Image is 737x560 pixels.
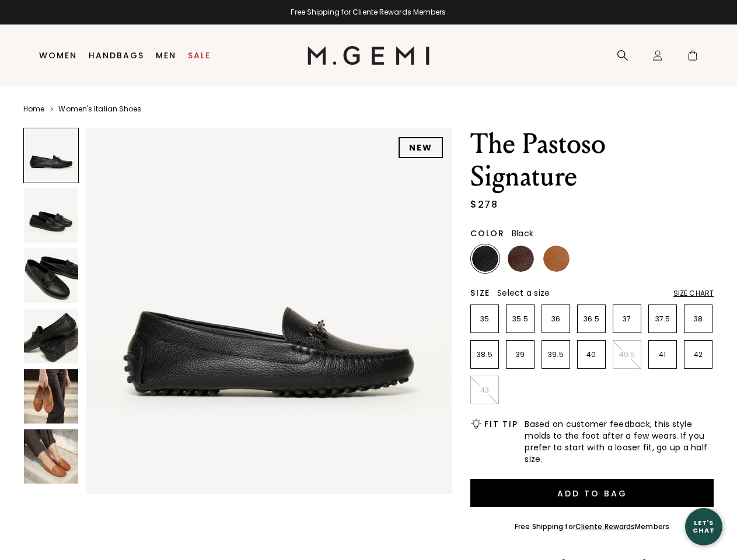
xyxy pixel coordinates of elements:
[578,350,605,359] p: 40
[470,288,490,297] h2: Size
[684,314,712,324] p: 38
[613,350,641,359] p: 40.5
[308,46,429,65] img: M.Gemi
[24,309,78,363] img: The Pastoso Signature
[685,519,722,534] div: Let's Chat
[507,350,534,359] p: 39
[39,51,77,60] a: Women
[86,128,452,494] img: The Pastoso Signature
[515,522,669,531] div: Free Shipping for Members
[512,228,533,239] span: Black
[578,314,605,324] p: 36.5
[508,246,534,272] img: Chocolate
[471,386,498,395] p: 43
[525,418,714,465] span: Based on customer feedback, this style molds to the foot after a few wears. If you prefer to star...
[497,287,550,299] span: Select a size
[89,51,144,60] a: Handbags
[188,51,211,60] a: Sale
[472,246,498,272] img: Black
[673,289,714,298] div: Size Chart
[542,350,570,359] p: 39.5
[613,314,641,324] p: 37
[470,229,505,238] h2: Color
[543,246,570,272] img: Tan
[24,369,78,423] img: The Pastoso Signature
[649,350,676,359] p: 41
[575,521,635,531] a: Cliente Rewards
[156,51,176,60] a: Men
[58,104,141,114] a: Women's Italian Shoes
[471,314,498,324] p: 35
[23,104,44,114] a: Home
[471,350,498,359] p: 38.5
[24,188,78,243] img: The Pastoso Signature
[507,314,534,324] p: 35.5
[484,419,518,429] h2: Fit Tip
[649,314,676,324] p: 37.5
[470,479,714,507] button: Add to Bag
[24,249,78,303] img: The Pastoso Signature
[470,198,498,212] div: $278
[542,314,570,324] p: 36
[24,429,78,484] img: The Pastoso Signature
[399,137,443,158] div: NEW
[684,350,712,359] p: 42
[470,128,714,193] h1: The Pastoso Signature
